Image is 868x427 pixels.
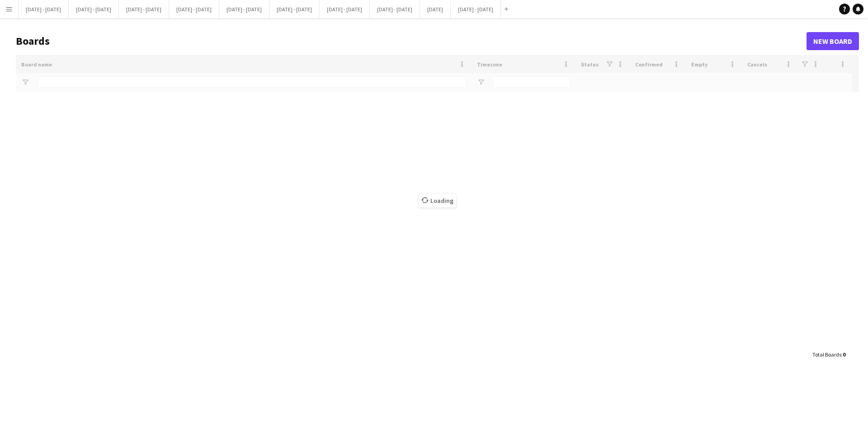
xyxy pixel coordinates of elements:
button: [DATE] - [DATE] [370,0,420,18]
button: [DATE] - [DATE] [219,0,269,18]
button: [DATE] - [DATE] [169,0,219,18]
button: [DATE] - [DATE] [320,0,370,18]
span: Loading [419,194,456,207]
button: [DATE] - [DATE] [19,0,69,18]
span: 0 [843,351,845,358]
h1: Boards [16,34,807,48]
button: [DATE] [420,0,451,18]
span: Total Boards [812,351,841,358]
button: [DATE] - [DATE] [69,0,119,18]
div: : [812,346,845,363]
a: New Board [807,32,859,50]
button: [DATE] - [DATE] [119,0,169,18]
button: [DATE] - [DATE] [451,0,501,18]
button: [DATE] - [DATE] [269,0,320,18]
